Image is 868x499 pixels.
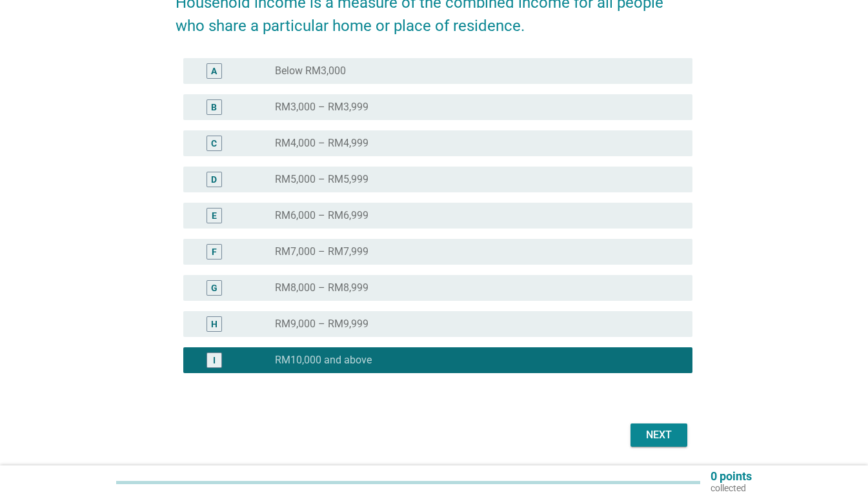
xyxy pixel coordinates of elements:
label: RM6,000 – RM6,999 [275,209,368,222]
p: collected [711,482,752,494]
div: E [212,209,217,223]
div: C [211,137,217,150]
div: I [213,354,216,367]
div: A [211,65,217,78]
div: D [211,173,217,187]
div: B [211,101,217,114]
label: RM9,000 – RM9,999 [275,318,368,331]
label: Below RM3,000 [275,65,346,77]
div: Next [641,427,677,443]
label: RM4,000 – RM4,999 [275,137,368,150]
div: G [211,281,217,295]
button: Next [631,423,687,447]
label: RM8,000 – RM8,999 [275,281,368,294]
label: RM5,000 – RM5,999 [275,173,368,186]
div: H [211,318,217,331]
label: RM3,000 – RM3,999 [275,101,368,114]
label: RM10,000 and above [275,354,372,367]
div: F [212,245,217,259]
label: RM7,000 – RM7,999 [275,245,368,258]
p: 0 points [711,471,752,482]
